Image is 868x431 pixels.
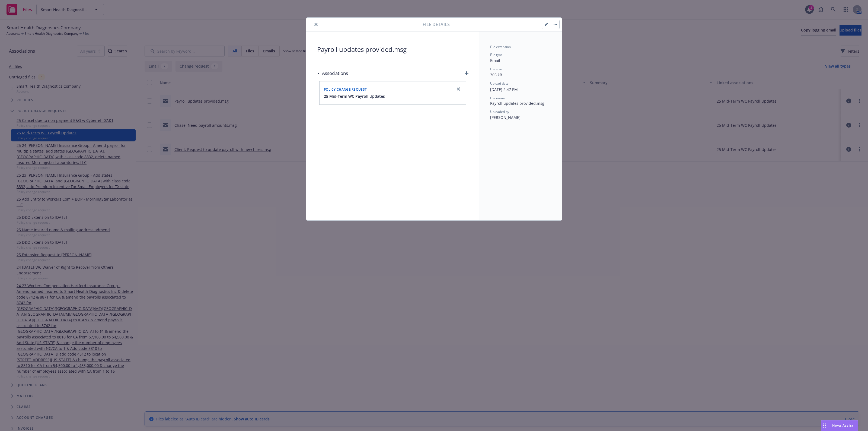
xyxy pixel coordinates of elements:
[832,423,854,428] span: Nova Assist
[322,70,348,77] h3: Associations
[490,100,551,106] span: Payroll updates provided.msg
[821,420,828,431] div: Drag to move
[490,87,518,92] span: [DATE] 2:47 PM
[490,67,502,71] span: File size
[490,52,503,57] span: File type
[313,21,319,28] button: close
[490,58,500,63] span: Email
[490,96,505,100] span: File name
[490,115,521,120] span: [PERSON_NAME]
[821,420,858,431] button: Nova Assist
[324,93,385,99] button: 25 Mid-Term WC Payroll Updates
[317,45,468,54] span: Payroll updates provided.msg
[455,86,462,92] a: close
[324,87,367,92] span: Policy change request
[317,70,348,77] div: Associations
[490,72,502,77] span: 305 kB
[490,81,509,86] span: Upload date
[490,109,509,114] span: Uploaded by
[423,21,450,28] span: File details
[490,45,511,49] span: File extension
